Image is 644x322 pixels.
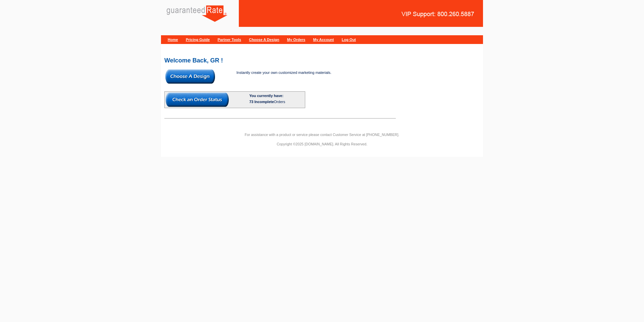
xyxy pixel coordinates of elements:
img: button-choose-design.gif [165,70,215,84]
a: Home [168,38,178,42]
a: Log Out [342,38,356,42]
a: My Orders [287,38,305,42]
p: For assistance with a product or service please contact Customer Service at [PHONE_NUMBER]. [161,132,483,138]
p: Copyright ©2025 [DOMAIN_NAME]. All Rights Reserved. [161,141,483,147]
a: Partner Tools [218,38,241,42]
div: Orders [249,99,304,105]
a: Pricing Guide [186,38,210,42]
b: You currently have: [249,94,283,98]
span: 73 Incomplete [249,100,274,104]
a: My Account [313,38,334,42]
img: button-check-order-status.gif [166,93,229,107]
span: Instantly create your own customized marketing materials. [236,71,331,75]
h2: Welcome Back, GR ! [164,57,480,63]
a: Choose A Design [249,38,279,42]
